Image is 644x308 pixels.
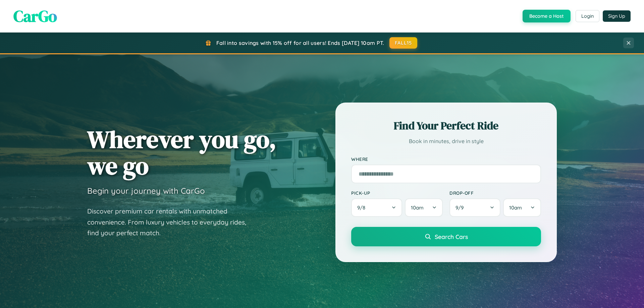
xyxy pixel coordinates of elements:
[523,10,571,22] button: Become a Host
[509,204,522,211] span: 10am
[411,204,424,211] span: 10am
[576,10,599,22] button: Login
[449,198,500,217] button: 9/9
[351,198,402,217] button: 9/8
[357,204,369,211] span: 9 / 8
[389,37,418,49] button: FALL15
[13,5,57,27] span: CarGo
[455,204,467,211] span: 9 / 9
[503,198,541,217] button: 10am
[87,206,255,239] p: Discover premium car rentals with unmatched convenience. From luxury vehicles to everyday rides, ...
[435,233,468,240] span: Search Cars
[216,40,384,46] span: Fall into savings with 15% off for all users! Ends [DATE] 10am PT.
[351,136,541,146] p: Book in minutes, drive in style
[351,227,541,246] button: Search Cars
[351,156,541,162] label: Where
[87,126,276,179] h1: Wherever you go, we go
[351,118,541,133] h2: Find Your Perfect Ride
[87,186,205,196] h3: Begin your journey with CarGo
[449,190,541,196] label: Drop-off
[351,190,443,196] label: Pick-up
[405,198,443,217] button: 10am
[603,10,631,22] button: Sign Up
